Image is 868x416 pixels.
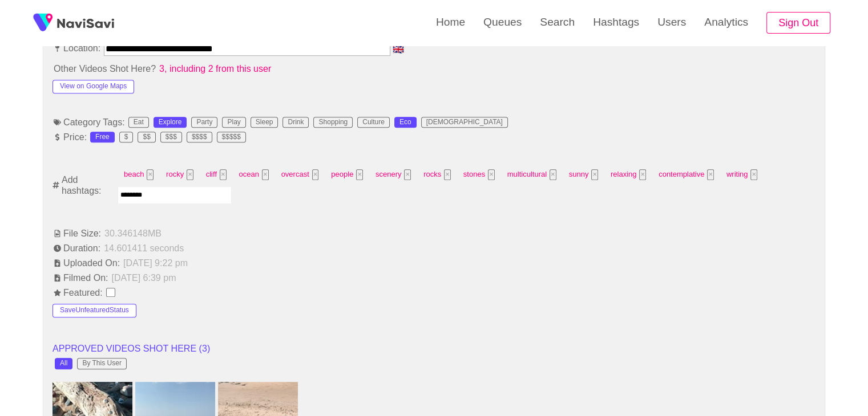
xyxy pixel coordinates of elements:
[163,166,197,183] span: rocky
[372,166,414,183] span: scenery
[192,133,207,141] div: $$$$
[391,44,405,54] span: 🇬🇧
[53,258,121,268] span: Uploaded On:
[591,169,598,180] button: Tag at index 10 with value 2310 focussed. Press backspace to remove
[95,133,110,141] div: Free
[222,133,241,141] div: $$$$$
[53,272,109,283] span: Filmed On:
[639,169,646,180] button: Tag at index 11 with value 2308 focussed. Press backspace to remove
[750,169,757,180] button: Tag at index 13 with value 95750 focussed. Press backspace to remove
[111,272,177,283] span: [DATE] 6:39 pm
[723,166,761,183] span: writing
[318,119,348,127] div: Shopping
[356,169,363,180] button: Tag at index 5 with value 2457 focussed. Press backspace to remove
[103,243,185,253] span: 14.601411 seconds
[103,228,163,238] span: 30.346148 MB
[444,169,451,180] button: Tag at index 7 with value 2288 focussed. Press backspace to remove
[53,342,815,356] li: APPROVED VIDEOS SHOT HERE ( 3 )
[278,166,322,183] span: overcast
[504,166,560,183] span: multicultural
[82,360,121,368] div: By This User
[143,133,150,141] div: $$
[53,80,134,93] button: View on Google Maps
[53,43,102,53] span: Location:
[53,63,157,74] span: Other Videos Shot Here?
[165,133,177,141] div: $$$
[53,132,88,142] span: Price:
[29,9,57,37] img: fireSpot
[120,166,157,183] span: beach
[53,243,102,253] span: Duration:
[707,169,714,180] button: Tag at index 12 with value 3457 focussed. Press backspace to remove
[159,119,182,127] div: Explore
[566,166,601,183] span: sunny
[312,169,319,180] button: Tag at index 4 with value 2319 focussed. Press backspace to remove
[134,119,144,127] div: Eat
[262,169,269,180] button: Tag at index 3 with value 2285 focussed. Press backspace to remove
[362,119,385,127] div: Culture
[766,12,830,34] button: Sign Out
[124,133,128,141] div: $
[158,63,272,74] span: 3, including 2 from this user
[187,169,193,180] button: Tag at index 1 with value 6327 focussed. Press backspace to remove
[404,169,411,180] button: Tag at index 6 with value 3003 focussed. Press backspace to remove
[256,119,273,127] div: Sleep
[53,228,102,238] span: File Size:
[60,174,116,195] span: Add hashtags:
[426,119,503,127] div: [DEMOGRAPHIC_DATA]
[203,166,230,183] span: cliff
[460,166,498,183] span: stones
[488,169,495,180] button: Tag at index 8 with value 7735 focussed. Press backspace to remove
[220,169,227,180] button: Tag at index 2 with value 3225 focussed. Press backspace to remove
[196,119,212,127] div: Party
[122,258,189,268] span: [DATE] 9:22 pm
[399,119,411,127] div: Eco
[53,80,134,90] a: View on Google Maps
[655,166,717,183] span: contemplative
[147,169,154,180] button: Tag at index 0 with value 9 focussed. Press backspace to remove
[118,186,232,204] input: Enter tag here and press return
[288,119,304,127] div: Drink
[227,119,240,127] div: Play
[328,166,366,183] span: people
[53,287,104,297] span: Featured:
[550,169,556,180] button: Tag at index 9 with value 7836 focussed. Press backspace to remove
[236,166,272,183] span: ocean
[60,360,67,368] div: All
[53,117,126,127] span: Category Tags:
[420,166,454,183] span: rocks
[607,166,649,183] span: relaxing
[57,17,114,28] img: fireSpot
[53,304,136,317] button: SaveUnfeaturedStatus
